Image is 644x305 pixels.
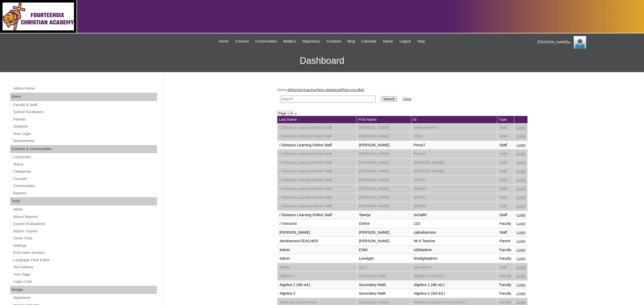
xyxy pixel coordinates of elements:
[13,228,157,234] a: Import / Export
[3,3,74,30] img: logo-white.png
[497,116,514,123] td: Type
[232,38,251,44] a: Courses
[497,185,514,193] td: Staff
[412,228,497,237] td: cabrahamson
[412,254,497,263] td: limelightadmin
[235,38,249,44] span: Courses
[345,38,357,44] a: Blog
[302,38,320,44] span: Repository
[357,237,411,246] td: [PERSON_NAME]
[13,102,157,108] a: Faculty & Staff
[516,230,525,234] a: Login
[326,38,341,44] span: Contacts
[516,213,525,217] a: Login
[412,176,497,185] td: 276477
[497,272,514,280] td: Faculty
[516,143,525,147] a: Login
[516,152,525,156] a: Login
[497,202,514,211] td: Staff
[277,87,528,105] div: Show: | | | |
[497,141,514,150] td: Staff
[13,242,157,249] a: Settings
[357,176,411,185] td: [PERSON_NAME]
[381,96,397,102] input: Search
[357,246,411,254] td: E360
[216,38,231,44] a: Home
[13,271,157,278] a: Turn Page
[412,124,497,132] td: aidakuhlewind
[13,138,157,144] a: Departments
[357,211,411,219] td: Tawnja
[357,263,411,272] td: Sync
[516,239,525,243] a: Login
[357,272,411,280] td: Secondary Math
[417,38,425,44] span: Help
[516,178,525,182] a: Login
[357,219,411,228] td: Online
[497,193,514,202] td: Staff
[277,193,357,202] td: / Distance Learning Online Staff
[497,176,514,185] td: Staff
[283,38,296,44] span: Mailbox
[13,190,157,196] a: Reports
[277,289,357,298] td: Algebra 2
[13,183,157,189] a: Communities
[497,246,514,254] td: Faculty
[357,289,411,298] td: Secondary Math
[357,185,411,193] td: [PERSON_NAME]
[497,150,514,158] td: Staff
[516,221,525,226] a: Login
[357,158,411,167] td: [PERSON_NAME]
[317,88,342,92] a: Non-registered
[412,132,497,141] td: 1203
[13,221,157,227] a: Course Evaluations
[412,263,497,272] td: syncadmin
[403,97,412,101] a: Clear
[357,202,411,211] td: [PERSON_NAME]
[497,219,514,228] td: Faculty
[295,111,297,115] a: »
[516,265,525,269] a: Login
[412,116,497,123] td: Id
[324,38,344,44] a: Contacts
[497,132,514,141] td: Staff
[412,289,497,298] td: Algebra 2 (3rd Ed.)
[412,202,497,211] td: 483594
[357,150,411,158] td: [PERSON_NAME]
[13,85,157,92] a: Admin Home
[292,88,303,92] a: Active
[287,88,291,92] a: All
[400,38,411,44] span: Logout
[357,116,411,123] td: First Name
[516,126,525,130] a: Login
[10,197,157,205] div: Tools
[516,291,525,295] a: Login
[3,49,641,72] h3: Dashboard
[13,123,157,130] a: Students
[277,185,357,193] td: / Distance Learning Online Staff
[516,195,525,199] a: Login
[538,36,639,49] div: [PERSON_NAME]
[277,254,357,263] td: Admin
[412,193,497,202] td: 347351
[13,214,157,220] a: Abuse Reports
[497,254,514,263] td: Faculty
[412,246,497,254] td: e360admin
[255,38,277,44] span: Communities
[277,281,357,289] td: Algebra 1 (4th ed.)
[277,141,357,150] td: / Distance Learning Online Staff
[397,38,414,44] a: Logout
[357,124,411,132] td: [PERSON_NAME]
[277,237,357,246] td: AbrahamsonTEACHER
[412,141,497,150] td: Press7
[497,158,514,167] td: Staff
[277,167,357,176] td: / Distance Learning Online Staff
[412,185,497,193] td: 340604
[516,283,525,287] a: Login
[13,206,157,213] a: Alerts
[516,248,525,252] a: Login
[253,38,280,44] a: Communities
[13,168,157,175] a: Categories
[412,167,497,176] td: [PERSON_NAME]
[347,38,355,44] span: Blog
